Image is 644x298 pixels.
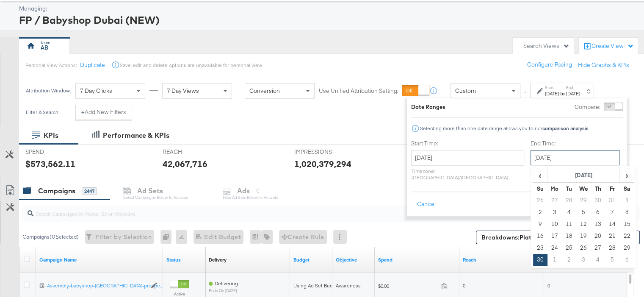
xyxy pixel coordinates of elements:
span: Awareness [336,281,361,287]
div: Filter & Search: [25,108,60,114]
div: Search Views [523,41,569,49]
button: Hide Graphs & KPIs [578,60,629,68]
div: 1,020,379,294 [294,156,351,169]
th: Th [591,181,605,193]
div: 2447 [82,186,97,194]
td: 3 [547,205,562,217]
div: 0 [160,229,176,242]
span: Delivering [215,279,238,285]
td: 26 [576,241,591,253]
th: We [576,181,591,193]
button: Cancel [411,195,442,211]
span: 7 Day Clicks [80,86,112,93]
td: 15 [619,217,634,229]
td: 30 [533,253,547,265]
sub: ends on [DATE] [209,287,238,292]
td: 20 [591,229,605,241]
td: 16 [533,229,547,241]
td: 2 [533,205,547,217]
div: Personal View Actions: [25,61,77,67]
a: Assembly-babyshop-[GEOGRAPHIC_DATA]-prospe...collection [47,281,146,288]
input: Search Campaigns by Name, ID or Objective [33,201,584,217]
td: 1 [619,193,634,205]
b: Platform, Month [520,232,567,240]
td: 5 [576,205,591,217]
a: Your campaign name. [39,255,160,262]
div: Create View [591,41,634,49]
div: Using Ad Set Budget [293,281,340,288]
span: Custom [455,86,476,93]
div: Assembly-babyshop-[GEOGRAPHIC_DATA]-prospe...collection [47,281,146,288]
td: 21 [605,229,619,241]
td: 19 [576,229,591,241]
span: 7 Day Views [167,86,199,93]
span: Breakdowns: [481,232,567,240]
th: Su [533,181,547,193]
label: Compare: [575,102,600,110]
td: 1 [547,253,562,265]
a: Reflects the ability of your Ad Campaign to achieve delivery based on ad states, schedule and bud... [209,255,227,262]
div: Campaigns [38,185,75,195]
td: 28 [605,241,619,253]
div: AB [41,42,48,50]
button: +Add New Filters [75,103,132,119]
td: 12 [576,217,591,229]
label: Active [170,290,189,295]
td: 2 [562,253,576,265]
label: Start Time: [411,138,524,146]
td: 8 [619,205,634,217]
td: 11 [562,217,576,229]
th: Mo [547,181,562,193]
th: Fr [605,181,619,193]
div: Campaigns ( 0 Selected) [22,232,79,240]
td: 13 [591,217,605,229]
div: KPIs [44,129,58,139]
label: End Time: [531,138,623,146]
strong: comparison analysis [542,124,589,130]
div: $573,562.11 [25,156,75,169]
span: ‹ [533,167,547,180]
span: REACH [163,147,226,155]
label: End: [566,84,580,89]
button: Configure Pacing [521,56,578,71]
div: Managing: [19,3,640,11]
span: ↑ [521,89,529,92]
td: 6 [591,205,605,217]
td: 23 [533,241,547,253]
div: Save, edit and delete options are unavailable for personal view. [120,61,263,67]
span: 0 [463,281,465,287]
span: Conversion [249,86,280,93]
th: Tu [562,181,576,193]
td: 10 [547,217,562,229]
a: The number of people your ad was served to. [463,255,541,262]
td: 4 [562,205,576,217]
td: 17 [547,229,562,241]
a: The total amount spent to date. [378,255,456,262]
td: 25 [562,241,576,253]
div: Delivery [209,255,227,262]
td: 28 [562,193,576,205]
div: Selecting more than one date range allows you to run . [420,124,590,130]
strong: + [81,107,85,115]
a: Your campaign's objective. [336,255,371,262]
div: Attribution Window: [25,86,71,92]
td: 26 [533,193,547,205]
td: 22 [619,229,634,241]
td: 3 [576,253,591,265]
span: 0 [547,281,550,287]
th: Sa [619,181,634,193]
label: Use Unified Attribution Setting: [319,86,398,94]
td: 31 [605,193,619,205]
div: Date Ranges [411,102,445,110]
td: 5 [605,253,619,265]
p: Timezone: [GEOGRAPHIC_DATA]/[GEOGRAPHIC_DATA] [411,167,524,179]
td: 6 [619,253,634,265]
td: 18 [562,229,576,241]
td: 7 [605,205,619,217]
td: 14 [605,217,619,229]
span: › [620,167,633,180]
td: 27 [591,241,605,253]
a: Shows the current state of your Ad Campaign. [166,255,202,262]
span: $0.00 [378,281,438,288]
strong: to [559,89,566,95]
